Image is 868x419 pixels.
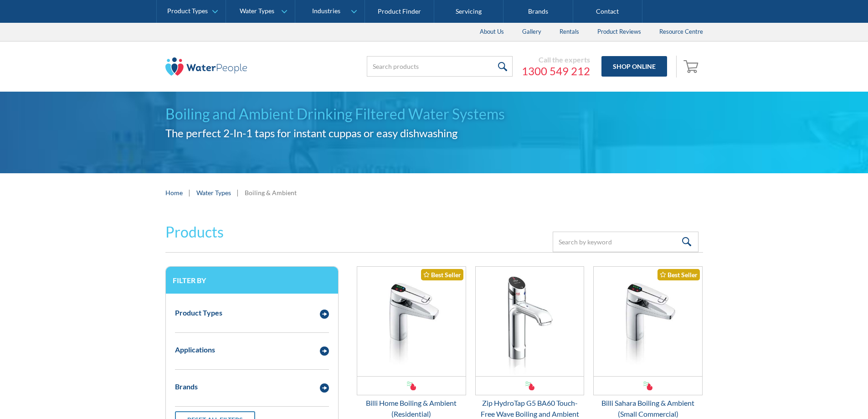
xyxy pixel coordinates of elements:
div: Call the experts [522,55,590,64]
a: Home [165,188,183,197]
a: Resource Centre [650,23,712,41]
div: Best Seller [421,269,463,280]
div: Product Types [175,307,222,318]
img: Billi Sahara Boiling & Ambient (Small Commercial) [594,267,702,376]
h3: Filter by [173,276,331,285]
a: Product Reviews [588,23,650,41]
a: Rentals [550,23,588,41]
a: About Us [471,23,513,41]
img: Zip HydroTap G5 BA60 Touch-Free Wave Boiling and Ambient [476,267,584,376]
div: Best Seller [657,269,700,280]
div: Water Types [240,7,274,15]
div: Brands [175,381,198,392]
h2: Products [165,221,224,243]
a: Water Types [196,188,231,197]
img: shopping cart [683,59,701,73]
a: Gallery [513,23,550,41]
div: Applications [175,344,215,355]
a: 1300 549 212 [522,64,590,78]
div: | [187,187,192,198]
h1: Boiling and Ambient Drinking Filtered Water Systems [165,103,703,125]
input: Search products [367,56,513,77]
div: Industries [312,7,340,15]
div: Boiling & Ambient [245,188,297,197]
div: | [236,187,240,198]
img: The Water People [165,57,247,76]
input: Search by keyword [553,232,699,252]
a: Shop Online [601,56,667,77]
h2: The perfect 2-In-1 taps for instant cuppas or easy dishwashing [165,125,703,141]
div: Product Types [167,7,208,15]
img: Billi Home Boiling & Ambient (Residential) [357,267,466,376]
a: Open cart [681,56,703,78]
